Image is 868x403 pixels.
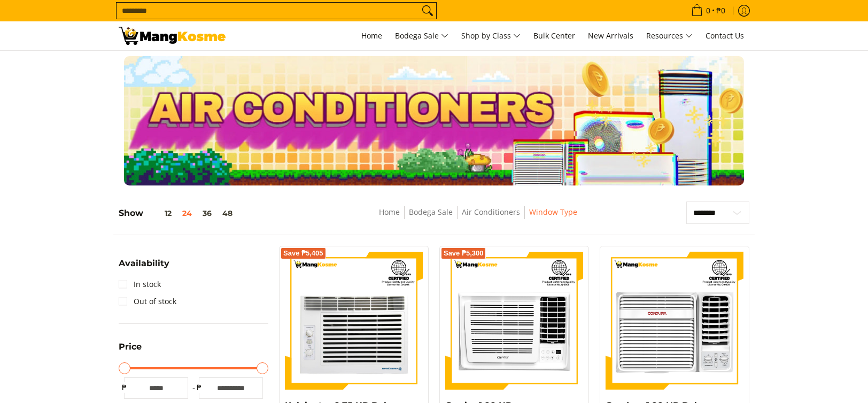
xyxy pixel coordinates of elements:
[119,343,142,351] span: Price
[119,276,161,293] a: In stock
[193,382,204,393] span: ₱
[361,30,382,41] span: Home
[700,21,749,50] a: Contact Us
[197,209,217,218] button: 36
[606,252,743,390] img: Condura 1.00 HP Deluxe 6X Series, Window-Type Air Conditioner (Premium)
[236,21,749,50] nav: Main Menu
[715,7,727,14] span: ₱0
[306,206,650,230] nav: Breadcrumbs
[462,207,520,217] a: Air Conditioners
[704,7,712,14] span: 0
[119,343,142,359] summary: Open
[456,21,526,50] a: Shop by Class
[283,250,323,257] span: Save ₱5,405
[390,21,454,50] a: Bodega Sale
[419,3,436,19] button: Search
[119,259,169,268] span: Availability
[119,27,226,45] img: Bodega Sale Aircon l Mang Kosme: Home Appliances Warehouse Sale Window Type
[395,29,448,43] span: Bodega Sale
[444,250,484,257] span: Save ₱5,300
[533,30,575,41] span: Bulk Center
[177,209,197,218] button: 24
[583,21,639,50] a: New Arrivals
[529,206,577,219] span: Window Type
[119,293,176,310] a: Out of stock
[646,29,693,43] span: Resources
[119,208,238,219] h5: Show
[641,21,698,50] a: Resources
[409,207,453,217] a: Bodega Sale
[588,30,633,41] span: New Arrivals
[706,30,744,41] span: Contact Us
[688,5,728,17] span: •
[528,21,580,50] a: Bulk Center
[285,252,423,390] img: Kelvinator 0.75 HP Deluxe Eco, Window-Type Air Conditioner (Class A)
[217,209,238,218] button: 48
[445,252,583,390] img: Carrier 1.00 HP Remote Window-Type Compact Inverter Air Conditioner (Premium)
[461,29,521,43] span: Shop by Class
[119,259,169,276] summary: Open
[379,207,400,217] a: Home
[356,21,387,50] a: Home
[143,209,177,218] button: 12
[119,382,129,393] span: ₱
